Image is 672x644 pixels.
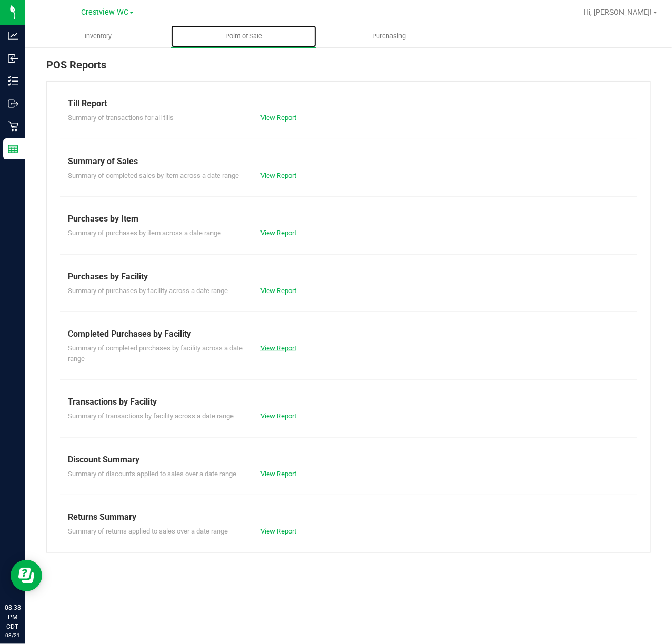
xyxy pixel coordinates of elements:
div: Returns Summary [68,511,629,524]
a: Inventory [25,25,171,47]
div: POS Reports [46,57,651,81]
span: Inventory [71,32,126,41]
inline-svg: Analytics [8,31,18,41]
span: Crestview WC [81,8,128,17]
span: Purchasing [358,32,420,41]
span: Summary of completed purchases by facility across a date range [68,344,243,363]
a: Purchasing [316,25,462,47]
a: View Report [260,287,296,295]
inline-svg: Reports [8,144,18,154]
iframe: Resource center [11,560,42,591]
p: 08:38 PM CDT [5,603,21,631]
p: 08/21 [5,631,21,639]
span: Summary of purchases by item across a date range [68,229,221,237]
inline-svg: Retail [8,121,18,132]
span: Summary of returns applied to sales over a date range [68,527,228,535]
a: View Report [260,172,296,179]
a: Point of Sale [171,25,317,47]
inline-svg: Inbound [8,53,18,64]
span: Summary of transactions for all tills [68,114,174,122]
span: Summary of completed sales by item across a date range [68,172,239,179]
span: Hi, [PERSON_NAME]! [584,8,652,16]
a: View Report [260,527,296,535]
span: Summary of purchases by facility across a date range [68,287,228,295]
span: Point of Sale [211,32,276,41]
div: Till Report [68,97,629,110]
a: View Report [260,412,296,420]
span: Summary of discounts applied to sales over a date range [68,470,236,478]
a: View Report [260,344,296,352]
a: View Report [260,114,296,122]
div: Purchases by Facility [68,270,629,283]
div: Purchases by Item [68,213,629,225]
div: Completed Purchases by Facility [68,328,629,340]
div: Summary of Sales [68,155,629,168]
a: View Report [260,470,296,478]
a: View Report [260,229,296,237]
div: Transactions by Facility [68,396,629,408]
inline-svg: Inventory [8,76,18,86]
span: Summary of transactions by facility across a date range [68,412,234,420]
div: Discount Summary [68,454,629,466]
inline-svg: Outbound [8,98,18,109]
